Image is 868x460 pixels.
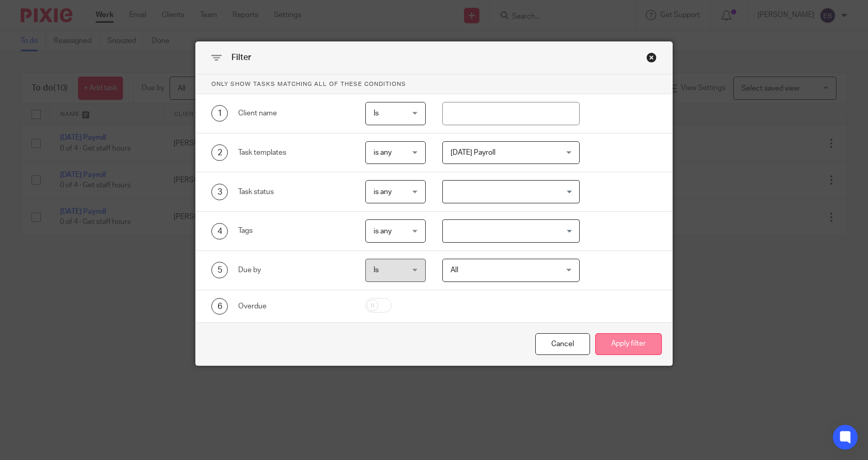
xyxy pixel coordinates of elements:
div: 1 [211,105,228,122]
p: Only show tasks matching all of these conditions [196,75,672,94]
div: Client name [238,108,349,118]
div: Tags [238,226,349,236]
div: 4 [211,223,228,240]
div: 2 [211,144,228,161]
div: 6 [211,298,228,315]
input: Search for option [444,183,574,201]
span: All [451,266,458,274]
div: Close this dialog window [535,333,590,355]
span: is any [374,149,392,156]
span: Is [374,110,379,117]
span: is any [374,228,392,235]
div: Overdue [238,301,349,311]
div: Due by [238,265,349,275]
div: Task templates [238,147,349,158]
button: Apply filter [595,333,662,355]
input: Search for option [444,222,574,240]
div: Search for option [442,180,580,203]
span: is any [374,188,392,196]
div: Search for option [442,219,580,243]
div: 5 [211,262,228,278]
div: 3 [211,184,228,200]
span: Filter [231,53,251,62]
div: Close this dialog window [646,52,657,63]
span: Is [374,266,379,274]
span: [DATE] Payroll [451,149,495,156]
div: Task status [238,187,349,197]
